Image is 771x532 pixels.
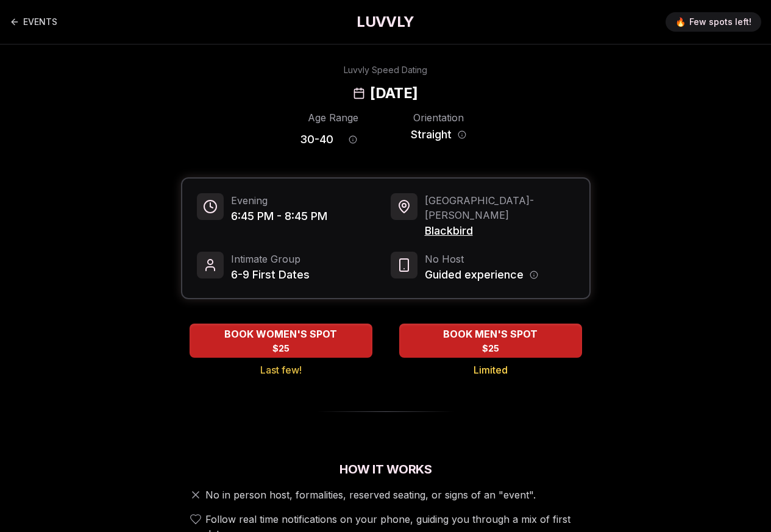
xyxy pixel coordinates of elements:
[458,130,466,139] button: Orientation information
[10,10,57,34] a: Back to events
[272,342,290,355] span: $25
[231,266,310,283] span: 6-9 First Dates
[482,342,499,355] span: $25
[441,327,540,341] span: BOOK MEN'S SPOT
[399,324,582,358] button: BOOK MEN'S SPOT - Limited
[344,64,427,76] div: Luvvly Speed Dating
[425,266,524,283] span: Guided experience
[339,126,366,153] button: Age range information
[300,110,366,125] div: Age Range
[231,252,310,266] span: Intimate Group
[675,16,686,28] span: 🔥
[231,193,327,208] span: Evening
[300,131,333,148] span: 30 - 40
[357,12,414,32] a: LUVVLY
[689,16,751,28] span: Few spots left!
[190,324,372,358] button: BOOK WOMEN'S SPOT - Last few!
[474,363,508,377] span: Limited
[425,222,575,239] span: Blackbird
[370,83,417,103] h2: [DATE]
[181,461,591,478] h2: How It Works
[411,126,452,143] span: Straight
[530,271,538,279] button: Host information
[205,488,536,502] span: No in person host, formalities, reserved seating, or signs of an "event".
[222,327,339,341] span: BOOK WOMEN'S SPOT
[260,363,302,377] span: Last few!
[231,208,327,225] span: 6:45 PM - 8:45 PM
[425,252,538,266] span: No Host
[405,110,472,125] div: Orientation
[425,193,575,222] span: [GEOGRAPHIC_DATA] - [PERSON_NAME]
